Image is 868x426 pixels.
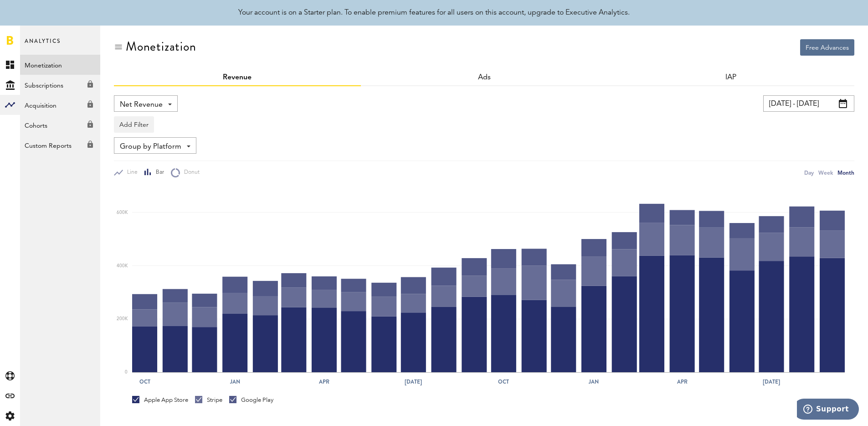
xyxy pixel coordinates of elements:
[125,370,128,374] text: 0
[223,74,252,81] a: Revenue
[804,168,814,177] div: Day
[20,75,100,95] a: Subscriptions
[152,169,164,177] span: Bar
[230,378,240,386] text: Jan
[180,169,200,177] span: Donut
[20,55,100,75] a: Monetization
[763,378,780,386] text: [DATE]
[818,168,833,177] div: Week
[478,74,491,81] a: Ads
[114,116,154,133] button: Add Filter
[405,378,422,386] text: [DATE]
[238,7,630,18] div: Your account is on a Starter plan. To enable premium features for all users on this account, upgr...
[139,378,150,386] text: Oct
[797,399,859,421] iframe: Opens a widget where you can find more information
[126,39,196,54] div: Monetization
[800,39,854,56] button: Free Advances
[120,97,163,113] span: Net Revenue
[20,135,100,155] a: Custom Reports
[117,264,128,268] text: 400K
[318,378,329,386] text: Apr
[123,169,138,177] span: Line
[498,378,509,386] text: Oct
[117,210,128,215] text: 600K
[677,378,688,386] text: Apr
[837,168,854,177] div: Month
[195,396,222,404] div: Stripe
[20,95,100,115] a: Acquisition
[588,378,599,386] text: Jan
[120,139,181,155] span: Group by Platform
[117,317,128,321] text: 200K
[132,396,188,404] div: Apple App Store
[20,115,100,135] a: Cohorts
[229,396,273,404] div: Google Play
[725,74,736,81] a: IAP
[25,36,61,55] span: Analytics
